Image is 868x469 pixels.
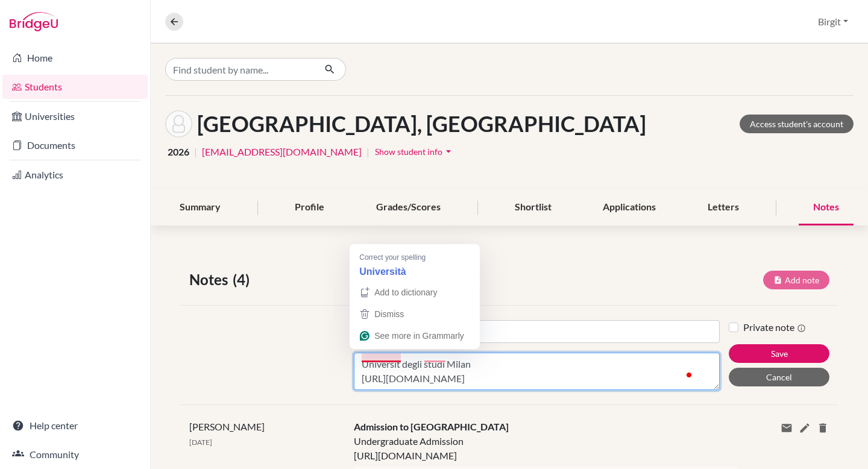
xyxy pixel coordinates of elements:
[374,142,455,161] button: Show student infoarrow_drop_down
[729,368,829,386] button: Cancel
[588,190,670,225] div: Applications
[354,353,720,390] textarea: To enrich screen reader interactions, please activate Accessibility in Grammarly extension settings
[2,104,148,128] a: Universities
[10,12,58,31] img: Bridge-U
[740,115,854,133] a: Access student's account
[2,163,148,187] a: Analytics
[799,190,854,225] div: Notes
[2,414,148,438] a: Help center
[202,145,362,159] a: [EMAIL_ADDRESS][DOMAIN_NAME]
[165,58,315,81] input: Find student by name...
[354,320,720,343] input: Note title (required)
[2,46,148,70] a: Home
[693,190,753,225] div: Letters
[168,145,189,159] span: 2026
[2,133,148,157] a: Documents
[189,438,212,447] span: [DATE]
[442,145,454,157] i: arrow_drop_down
[500,190,566,225] div: Shortlist
[362,190,455,225] div: Grades/Scores
[280,190,339,225] div: Profile
[189,269,233,291] span: Notes
[194,145,197,159] span: |
[2,75,148,99] a: Students
[189,421,265,432] span: [PERSON_NAME]
[165,190,235,225] div: Summary
[366,145,370,159] span: |
[165,110,192,137] img: Carolina Ferrara's avatar
[813,10,854,33] button: Birgit
[2,442,148,467] a: Community
[743,320,806,335] label: Private note
[729,344,829,363] button: Save
[197,111,646,137] h1: [GEOGRAPHIC_DATA], [GEOGRAPHIC_DATA]
[233,269,254,291] span: (4)
[763,271,829,289] button: Add note
[375,146,442,157] span: Show student info
[354,421,509,432] span: Admission to [GEOGRAPHIC_DATA]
